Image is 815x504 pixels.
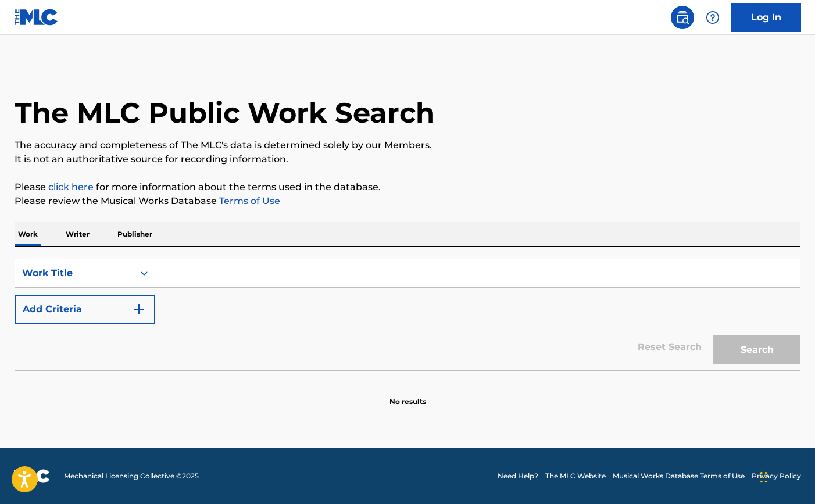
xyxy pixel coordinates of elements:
a: Terms of Use [217,195,280,206]
a: Need Help? [498,471,538,481]
h1: The MLC Public Work Search [15,95,435,130]
img: help [706,10,720,24]
div: Work Title [22,266,127,280]
div: Help [701,6,724,29]
p: Writer [62,222,93,246]
button: Add Criteria [15,295,155,324]
p: No results [389,383,426,407]
a: click here [48,181,94,192]
span: Mechanical Licensing Collective © 2025 [64,471,199,481]
form: Search Form [15,259,800,370]
p: Work [15,222,41,246]
a: Privacy Policy [752,471,801,481]
iframe: Chat Widget [757,448,815,504]
p: It is not an authoritative source for recording information. [15,152,800,166]
a: Log In [731,3,801,32]
a: The MLC Website [545,471,606,481]
a: Musical Works Database Terms of Use [613,471,745,481]
p: Publisher [114,222,156,246]
p: Please review the Musical Works Database [15,194,800,208]
img: MLC Logo [14,9,59,26]
img: search [675,10,689,24]
p: Please for more information about the terms used in the database. [15,180,800,194]
a: Public Search [671,6,694,29]
img: 9d2ae6d4665cec9f34b9.svg [132,302,146,316]
img: logo [14,469,50,483]
p: The accuracy and completeness of The MLC's data is determined solely by our Members. [15,138,800,152]
div: Drag [760,460,767,495]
